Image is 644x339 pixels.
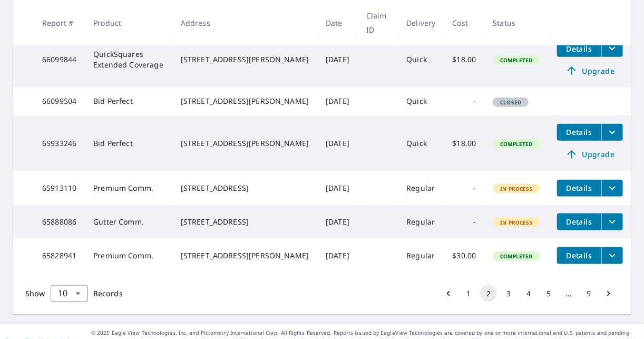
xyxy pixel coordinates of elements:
span: In Process [494,219,539,226]
div: Show 10 records [51,285,88,302]
td: 65828941 [34,239,85,273]
button: detailsBtn-65888086 [557,214,601,230]
button: filesDropdownBtn-65933246 [601,124,623,141]
span: Details [563,44,595,54]
button: Go to previous page [440,285,457,302]
button: Go to page 5 [540,285,557,302]
span: Details [563,217,595,227]
nav: pagination navigation [438,285,619,302]
button: Go to page 4 [520,285,537,302]
td: Bid Perfect [85,88,172,115]
td: [DATE] [317,32,358,88]
button: filesDropdownBtn-65828941 [601,247,623,264]
button: Go to page 9 [580,285,597,302]
div: 10 [51,279,88,308]
span: In Process [494,185,539,192]
span: Details [563,127,595,137]
button: filesDropdownBtn-66099844 [601,40,623,57]
button: page 2 [480,285,497,302]
td: 65913110 [34,171,85,205]
td: [DATE] [317,88,358,115]
td: Premium Comm. [85,171,172,205]
a: Upgrade [557,62,623,79]
span: Upgrade [563,148,617,161]
span: Completed [494,56,539,64]
td: 66099504 [34,88,85,115]
td: Quick [398,115,444,171]
button: Go to page 3 [500,285,517,302]
span: Completed [494,253,539,260]
button: detailsBtn-65933246 [557,124,601,141]
div: [STREET_ADDRESS][PERSON_NAME] [181,54,309,65]
td: $18.00 [444,32,485,88]
td: $18.00 [444,115,485,171]
td: 65933246 [34,115,85,171]
td: 66099844 [34,32,85,88]
td: Premium Comm. [85,239,172,273]
div: … [560,288,577,299]
td: Gutter Comm. [85,205,172,239]
td: $30.00 [444,239,485,273]
div: [STREET_ADDRESS][PERSON_NAME] [181,250,309,261]
button: Go to next page [600,285,617,302]
div: [STREET_ADDRESS][PERSON_NAME] [181,96,309,106]
button: detailsBtn-65828941 [557,247,601,264]
a: Upgrade [557,146,623,163]
button: filesDropdownBtn-65888086 [601,214,623,230]
td: - [444,205,485,239]
td: [DATE] [317,205,358,239]
span: Records [93,288,123,298]
td: [DATE] [317,239,358,273]
td: Quick [398,88,444,115]
button: detailsBtn-66099844 [557,40,601,57]
span: Completed [494,140,539,148]
button: detailsBtn-65913110 [557,180,601,197]
td: Quick [398,32,444,88]
span: Closed [494,99,528,106]
span: Upgrade [563,64,617,77]
span: Details [563,183,595,193]
td: - [444,171,485,205]
div: [STREET_ADDRESS] [181,183,309,193]
td: [DATE] [317,115,358,171]
td: [DATE] [317,171,358,205]
td: Regular [398,171,444,205]
td: QuickSquares Extended Coverage [85,32,172,88]
div: [STREET_ADDRESS][PERSON_NAME] [181,138,309,149]
td: - [444,88,485,115]
span: Details [563,250,595,260]
td: Regular [398,239,444,273]
td: Regular [398,205,444,239]
td: Bid Perfect [85,115,172,171]
button: filesDropdownBtn-65913110 [601,180,623,197]
div: [STREET_ADDRESS] [181,217,309,227]
span: Show [25,288,45,298]
button: Go to page 1 [460,285,477,302]
td: 65888086 [34,205,85,239]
